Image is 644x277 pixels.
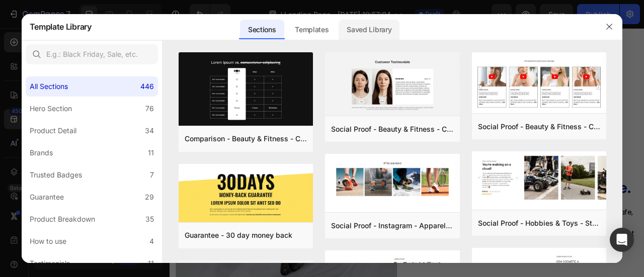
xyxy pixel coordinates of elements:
[145,125,154,137] div: 34
[478,217,601,229] div: Social Proof - Hobbies & Toys - Style 13
[30,257,70,269] div: Testimonials
[339,20,399,40] div: Saved Library
[140,80,154,93] div: 446
[150,169,154,181] div: 7
[325,154,460,204] img: sp30.png
[179,164,313,224] img: g30.png
[325,52,460,118] img: sp16.png
[472,151,607,204] img: sp13.png
[240,20,284,40] div: Sections
[179,52,313,128] img: c19.png
[145,213,154,225] div: 35
[185,133,307,145] div: Comparison - Beauty & Fitness - Cosmetic - Ingredients - Style 19
[30,147,53,159] div: Brands
[331,123,454,135] div: Social Proof - Beauty & Fitness - Cosmetic - Style 16
[314,168,596,216] h2: We combine nature’s healing power with veterinary science.
[331,220,454,232] div: Social Proof - Instagram - Apparel - Shoes - Style 30
[472,52,607,116] img: sp8.png
[30,80,68,93] div: All Sections
[30,125,76,137] div: Product Detail
[185,229,292,241] div: Guarantee - 30 day money back
[610,228,634,252] div: Open Intercom Messenger
[30,169,82,181] div: Trusted Badges
[148,147,154,159] div: 11
[26,44,158,64] input: E.g.: Black Friday, Sale, etc.
[30,103,72,115] div: Hero Section
[478,121,601,133] div: Social Proof - Beauty & Fitness - Cosmetic - Style 8
[149,235,154,247] div: 4
[30,235,66,247] div: How to use
[145,103,154,115] div: 76
[30,191,64,203] div: Guarantee
[30,14,92,40] h2: Template Library
[148,257,154,269] div: 11
[145,191,154,203] div: 29
[287,20,337,40] div: Templates
[30,213,95,225] div: Product Breakdown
